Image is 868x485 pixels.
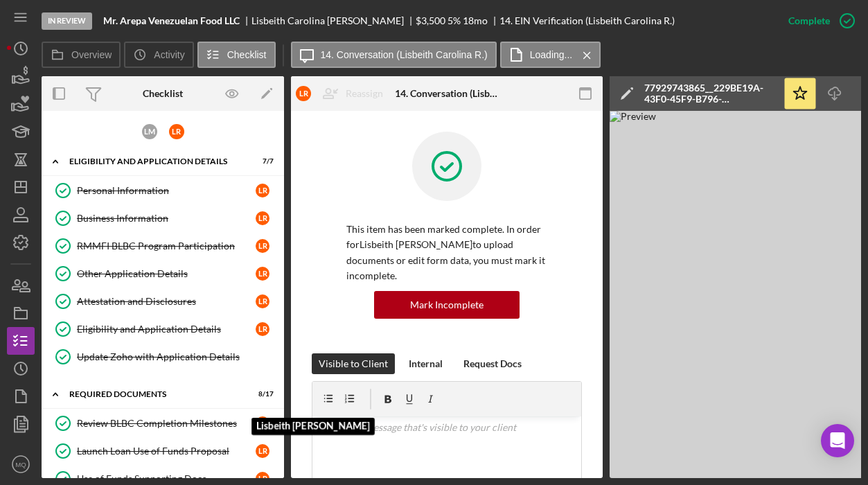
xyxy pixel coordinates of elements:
div: Request Docs [463,353,522,374]
span: $3,500 [416,15,445,26]
a: Review BLBC Completion MilestonesLR [48,409,277,437]
div: 8 / 17 [249,390,274,398]
button: Activity [124,42,193,68]
div: Mark Incomplete [410,291,484,319]
button: Internal [402,353,450,374]
div: L R [256,444,269,458]
div: L R [296,86,311,101]
div: L R [256,184,269,197]
button: Checklist [197,42,276,68]
a: Personal InformationLR [48,177,277,204]
button: Loading... [500,42,601,68]
div: 14. EIN Verification (Lisbeith Carolina R.) [499,15,675,26]
div: Checklist [143,88,183,99]
button: Complete [774,7,861,35]
button: Request Docs [457,353,529,374]
label: Checklist [227,49,267,60]
div: Eligibility and Application Details [69,157,239,166]
div: 14. Conversation (Lisbeith Carolina R.) [395,88,499,99]
div: Review BLBC Completion Milestones [77,418,256,429]
div: Use of Funds Supporting Docs [77,473,256,484]
div: Launch Loan Use of Funds Proposal [77,446,256,457]
a: Update Zoho with Application Details [48,343,277,371]
a: Other Application DetailsLR [48,260,277,288]
div: Visible to Client [319,353,388,374]
label: Overview [71,49,112,60]
a: RMMFI BLBC Program ParticipationLR [48,232,277,260]
div: 5 % [448,15,461,26]
div: Update Zoho with Application Details [77,351,276,362]
text: MQ [15,461,26,468]
div: Lisbeith Carolina [PERSON_NAME] [251,15,416,26]
a: Eligibility and Application DetailsLR [48,315,277,343]
div: Personal Information [77,185,256,196]
p: This item has been marked complete. In order for Lisbeith [PERSON_NAME] to upload documents or ed... [346,222,547,284]
b: Mr. Arepa Venezuelan Food LLC [103,15,240,26]
div: Business Information [77,213,256,224]
div: L R [256,294,269,308]
button: Visible to Client [312,353,395,374]
button: Overview [42,42,121,68]
div: In Review [42,12,92,30]
div: RMMFI BLBC Program Participation [77,240,256,252]
div: L R [256,267,269,281]
div: Required Documents [69,390,239,398]
label: Loading... [530,49,573,60]
button: Mark Incomplete [374,291,520,319]
div: L M [142,124,157,139]
div: Other Application Details [77,268,256,279]
div: Internal [409,353,443,374]
button: MQ [7,450,35,478]
div: Attestation and Disclosures [77,296,256,307]
a: Business InformationLR [48,204,277,232]
button: 14. Conversation (Lisbeith Carolina R.) [291,42,497,68]
div: Open Intercom Messenger [821,424,854,457]
div: L R [256,211,269,225]
div: 7 / 7 [249,157,274,166]
div: L R [256,322,269,336]
div: L R [169,124,184,139]
div: Complete [788,7,830,35]
div: L R [256,239,269,253]
a: Launch Loan Use of Funds ProposalLR [48,437,277,465]
label: Activity [154,49,184,60]
div: L R [256,416,269,430]
button: LRReassign [289,80,397,107]
div: 18 mo [463,15,488,26]
div: Reassign [346,80,383,107]
div: Eligibility and Application Details [77,324,256,335]
a: Attestation and DisclosuresLR [48,288,277,315]
div: 77929743865__229BE19A-43F0-45F9-B796-25A013DB0644.jpeg [644,82,776,105]
label: 14. Conversation (Lisbeith Carolina R.) [321,49,488,60]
